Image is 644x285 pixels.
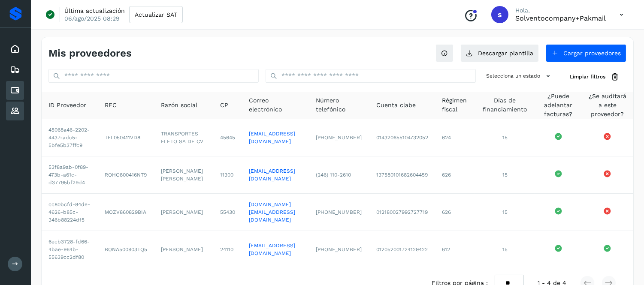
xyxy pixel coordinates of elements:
[220,101,228,110] span: CP
[515,14,606,22] p: solventocompany+pakmail
[154,194,213,231] td: [PERSON_NAME]
[570,73,605,81] span: Limpiar filtros
[98,194,154,231] td: MOZV860829BIA
[588,92,626,119] span: ¿Se auditará a este proveedor?
[249,168,295,182] a: [EMAIL_ADDRESS][DOMAIN_NAME]
[316,96,363,114] span: Número telefónico
[435,194,475,231] td: 626
[369,119,435,156] td: 014320655104732052
[98,119,154,156] td: TFL050411VD8
[154,119,213,156] td: TRANSPORTES FLETO SA DE CV
[475,156,535,194] td: 15
[213,231,242,268] td: 24110
[6,60,24,79] div: Embarques
[135,12,177,18] span: Actualizar SAT
[48,101,86,110] span: ID Proveedor
[249,201,295,223] a: [DOMAIN_NAME][EMAIL_ADDRESS][DOMAIN_NAME]
[475,194,535,231] td: 15
[98,231,154,268] td: BONA500903TQ5
[42,231,98,268] td: 6ecb3728-fd66-4bae-964b-55639cc2df80
[475,231,535,268] td: 15
[42,156,98,194] td: 53f8a9ab-0f89-473b-a61c-d37795bf29d4
[64,7,125,15] p: Última actualización
[483,69,556,83] button: Selecciona un estado
[213,194,242,231] td: 55430
[105,101,117,110] span: RFC
[482,96,528,114] span: Días de financiamiento
[42,119,98,156] td: 45068a46-2202-4437-adc5-5bfe5b37ffc9
[6,81,24,100] div: Cuentas por pagar
[249,243,295,256] a: [EMAIL_ADDRESS][DOMAIN_NAME]
[154,231,213,268] td: [PERSON_NAME]
[249,96,302,114] span: Correo electrónico
[442,96,468,114] span: Régimen fiscal
[6,40,24,59] div: Inicio
[369,156,435,194] td: 137580101682604459
[98,156,154,194] td: ROHO800416NT9
[435,156,475,194] td: 626
[64,15,120,22] p: 06/ago/2025 08:29
[316,246,362,252] span: [PHONE_NUMBER]
[376,101,416,110] span: Cuenta clabe
[154,156,213,194] td: [PERSON_NAME] [PERSON_NAME]
[249,131,295,144] a: [EMAIL_ADDRESS][DOMAIN_NAME]
[435,119,475,156] td: 624
[563,69,626,85] button: Limpiar filtros
[6,102,24,120] div: Proveedores
[369,194,435,231] td: 012180027992727719
[213,119,242,156] td: 45645
[42,194,98,231] td: cc80bcfd-84de-4626-b85c-346b88224df5
[161,101,197,110] span: Razón social
[475,119,535,156] td: 15
[316,209,362,215] span: [PHONE_NUMBER]
[542,92,574,119] span: ¿Puede adelantar facturas?
[435,231,475,268] td: 612
[369,231,435,268] td: 012052001724129422
[546,44,626,62] button: Cargar proveedores
[316,135,362,141] span: [PHONE_NUMBER]
[129,6,183,23] button: Actualizar SAT
[213,156,242,194] td: 11300
[515,7,606,14] p: Hola,
[48,47,132,60] h4: Mis proveedores
[460,44,539,62] button: Descargar plantilla
[316,172,351,178] span: (246) 110-2610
